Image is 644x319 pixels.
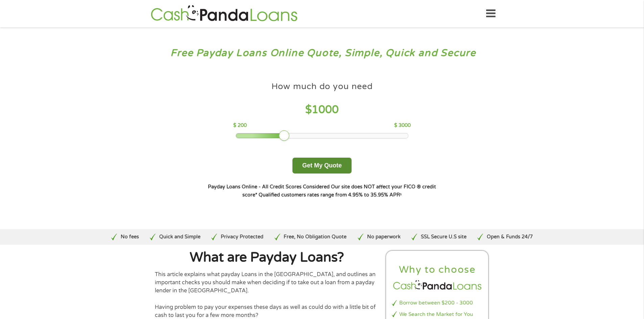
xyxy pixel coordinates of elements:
[242,184,436,198] strong: Our site does NOT affect your FICO ® credit score*
[392,311,483,318] li: We Search the Market for You
[233,122,247,129] p: $ 200
[312,103,339,116] span: 1000
[208,184,330,190] strong: Payday Loans Online - All Credit Scores Considered
[155,270,379,295] p: This article explains what payday Loans in the [GEOGRAPHIC_DATA], and outlines an important check...
[367,233,401,241] p: No paperwork
[284,233,347,241] p: Free, No Obligation Quote
[149,4,300,23] img: GetLoanNow Logo
[159,233,200,241] p: Quick and Simple
[259,192,402,198] strong: Qualified customers rates range from 4.95% to 35.95% APR¹
[392,299,483,307] li: Borrow between $200 - 3000
[392,264,483,276] h2: Why to choose
[271,81,373,92] h4: How much do you need
[394,122,411,129] p: $ 3000
[421,233,467,241] p: SSL Secure U.S site
[221,233,263,241] p: Privacy Protected
[20,47,625,59] h3: Free Payday Loans Online Quote, Simple, Quick and Secure
[233,103,411,117] h4: $
[121,233,139,241] p: No fees
[292,158,352,174] button: Get My Quote
[155,251,379,264] h1: What are Payday Loans?
[487,233,533,241] p: Open & Funds 24/7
